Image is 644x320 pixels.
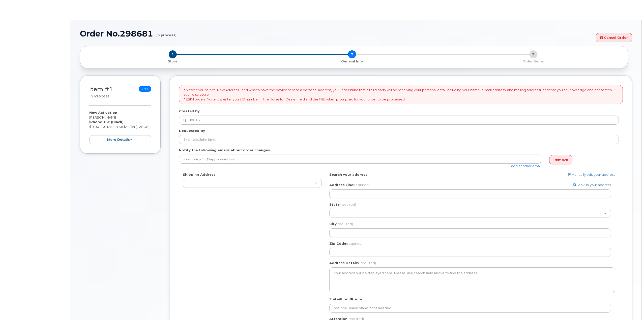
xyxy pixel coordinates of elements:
span: (required) [360,261,376,265]
strong: New Activation [89,111,117,115]
h3: Item #1 [89,86,113,99]
h1: Order No.298681 [80,29,593,38]
label: Requested By [179,128,205,133]
button: more details [89,135,151,145]
span: (required) [340,202,356,206]
a: Lookup your address [573,183,611,187]
span: (required) [337,222,353,226]
p: * Note: If you select “New Address,” and wish to have the device sent to a personal address, you ... [184,88,618,102]
label: Zip Code [329,241,363,246]
input: Example: John Smith [179,135,619,144]
p: Store [86,59,259,64]
a: Cancel Order [596,33,632,42]
input: Example: john@appleseed.com [179,155,541,164]
label: City [329,222,353,226]
label: Shipping Address [183,172,216,177]
strong: iPhone 16e (Black) [89,120,124,124]
a: add another email [511,164,541,168]
label: Suite/Floor/Room [329,297,362,302]
label: Address Line [329,183,370,187]
label: Address Details [329,261,359,265]
input: optional, leave blank if not needed [329,304,611,313]
span: 1 [169,50,177,58]
span: $0.00 [139,86,151,92]
label: State [329,202,356,207]
a: Remove [549,155,572,164]
a: 1 Store [84,58,261,64]
a: Manually edit your address [568,172,615,177]
label: Created By [179,109,200,114]
small: in process [89,94,109,98]
label: Notify the following emails about order changes [179,148,270,153]
span: (required) [346,241,363,245]
div: [PERSON_NAME] $0.00 - 30 Month Activation (128GB) [89,110,151,144]
span: (required) [353,183,370,187]
small: (in process) [156,29,177,37]
label: Search your address... [329,172,370,177]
